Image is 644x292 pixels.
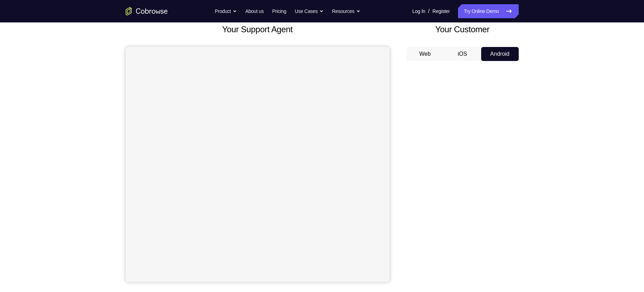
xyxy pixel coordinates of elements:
button: Resources [332,4,360,18]
a: Register [432,4,450,18]
span: / [428,7,430,15]
a: Pricing [272,4,286,18]
a: Log In [412,4,425,18]
a: Try Online Demo [458,4,518,18]
a: About us [245,4,264,18]
button: iOS [444,47,481,61]
h2: Your Support Agent [126,23,390,36]
iframe: Agent [126,47,390,282]
a: Go to the home page [126,7,168,15]
button: Use Cases [295,4,324,18]
button: Android [481,47,519,61]
button: Product [215,4,237,18]
h2: Your Customer [406,23,519,36]
button: Web [406,47,444,61]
